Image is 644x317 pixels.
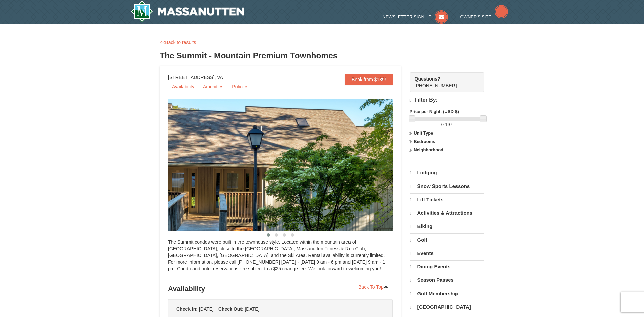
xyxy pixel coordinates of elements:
span: [PHONE_NUMBER] [415,75,472,88]
img: Massanutten Resort Logo [131,1,244,22]
strong: Bedrooms [414,139,435,144]
a: [GEOGRAPHIC_DATA] [410,301,484,313]
strong: Price per Night: (USD $) [410,109,459,114]
a: Golf Membership [410,287,484,300]
a: <<Back to results [160,40,196,45]
a: Owner's Site [460,14,508,19]
h3: The Summit - Mountain Premium Townhomes [160,49,484,62]
span: 197 [445,122,452,127]
a: Back To Top [354,282,393,292]
a: Biking [410,220,484,233]
h4: Filter By: [410,97,484,103]
a: Lift Tickets [410,193,484,206]
a: Policies [228,82,252,92]
strong: Check Out: [218,306,244,312]
a: Amenities [199,82,227,92]
span: Owner's Site [460,14,492,19]
strong: Check In: [176,306,198,312]
h3: Availability [168,282,393,296]
a: Snow Sports Lessons [410,180,484,193]
a: Activities & Attractions [410,207,484,219]
span: [DATE] [199,306,214,312]
strong: Questions? [415,76,440,82]
strong: Neighborhood [414,147,443,152]
img: 19219034-1-0eee7e00.jpg [168,99,410,231]
a: Golf [410,233,484,246]
a: Book from $189! [345,74,393,85]
a: Lodging [410,167,484,179]
span: 0 [441,122,444,127]
a: Season Passes [410,274,484,286]
span: [DATE] [245,306,259,312]
a: Newsletter Sign Up [383,14,448,19]
strong: Unit Type [414,130,433,136]
a: Events [410,247,484,260]
label: - [410,121,484,128]
span: Newsletter Sign Up [383,14,432,19]
a: Availability [168,82,198,92]
a: Dining Events [410,260,484,273]
div: The Summit condos were built in the townhouse style. Located within the mountain area of [GEOGRAP... [168,239,393,279]
a: Massanutten Resort [131,1,244,22]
